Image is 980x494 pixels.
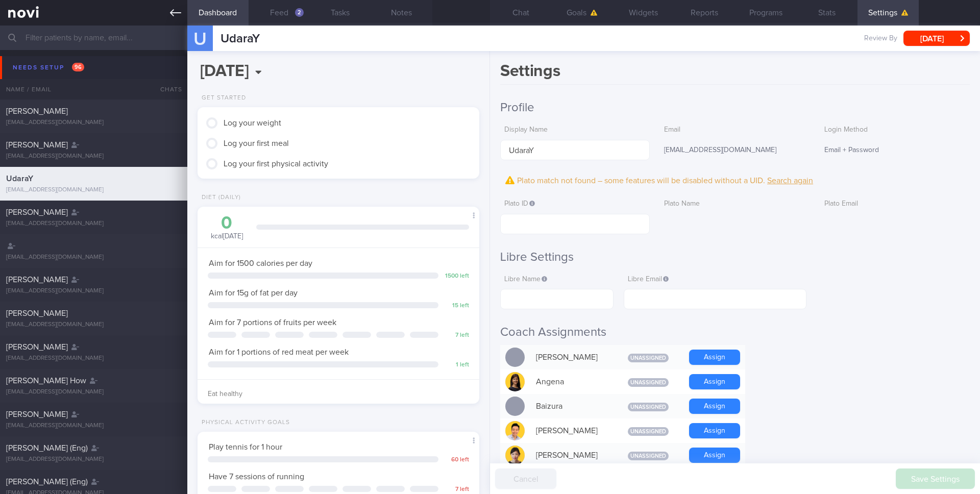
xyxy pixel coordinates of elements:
div: [EMAIL_ADDRESS][DOMAIN_NAME] [6,388,181,396]
span: Unassigned [628,378,669,387]
div: [EMAIL_ADDRESS][DOMAIN_NAME] [6,186,181,194]
div: Get Started [198,94,246,102]
div: [EMAIL_ADDRESS][DOMAIN_NAME] [6,254,181,261]
span: [PERSON_NAME] [6,410,68,418]
button: Assign [689,423,740,438]
span: [PERSON_NAME] [6,208,68,216]
label: Plato Name [664,200,805,209]
div: [EMAIL_ADDRESS][DOMAIN_NAME] [6,422,181,430]
div: 2 [295,8,304,17]
button: Assign [689,350,740,365]
span: Unassigned [628,427,669,436]
button: Assign [689,448,740,463]
div: 7 left [444,486,469,493]
div: 15 left [444,302,469,310]
div: 1 left [444,361,469,369]
span: [PERSON_NAME] [6,309,68,317]
span: [PERSON_NAME] [6,276,68,284]
span: Aim for 7 portions of fruits per week [209,318,336,327]
span: Eat healthy [208,390,242,398]
div: U [181,19,219,59]
span: Libre Name [504,276,547,283]
div: kcal [DATE] [208,214,246,241]
span: Unassigned [628,354,669,362]
h2: Profile [500,100,970,115]
span: [PERSON_NAME] [6,343,68,351]
span: UdaraY [6,175,33,183]
div: [PERSON_NAME] [531,445,612,465]
span: [PERSON_NAME] How [6,377,86,385]
div: [EMAIL_ADDRESS][DOMAIN_NAME] [6,153,181,160]
label: Display Name [504,126,646,135]
div: Chats [146,79,187,100]
div: 1500 left [444,273,469,280]
h2: Libre Settings [500,250,970,265]
span: 96 [72,63,84,71]
span: [PERSON_NAME] [6,107,68,115]
label: Email [664,126,805,135]
button: [DATE] [903,31,970,46]
div: [EMAIL_ADDRESS][DOMAIN_NAME] [6,321,181,329]
span: Play tennis for 1 hour [209,443,282,451]
label: Login Method [824,126,966,135]
div: Diet (Daily) [198,194,241,202]
button: Search again [767,176,813,186]
div: 7 left [444,332,469,339]
button: Assign [689,374,740,389]
span: Plato ID [504,200,535,207]
div: 0 [208,214,246,232]
span: Unassigned [628,452,669,460]
span: Aim for 1500 calories per day [209,259,312,267]
div: Angena [531,372,612,392]
div: 60 left [444,456,469,464]
span: Unassigned [628,403,669,411]
span: Libre Email [628,276,669,283]
div: Physical Activity Goals [198,419,290,427]
div: Needs setup [10,61,87,75]
label: Plato Email [824,200,966,209]
div: Plato match not found – some features will be disabled without a UID. [500,173,970,188]
div: [PERSON_NAME] [531,347,612,367]
span: [PERSON_NAME] (Eng) [6,444,88,452]
div: [PERSON_NAME] [531,421,612,441]
span: Have 7 sessions of running [209,473,304,481]
div: [EMAIL_ADDRESS][DOMAIN_NAME] [6,220,181,228]
div: [EMAIL_ADDRESS][DOMAIN_NAME] [6,119,181,127]
div: [EMAIL_ADDRESS][DOMAIN_NAME] [6,355,181,362]
span: Aim for 15g of fat per day [209,289,298,297]
span: Aim for 1 portions of red meat per week [209,348,349,356]
div: [EMAIL_ADDRESS][DOMAIN_NAME] [660,140,810,161]
span: Review By [864,34,897,43]
div: Email + Password [820,140,970,161]
span: [PERSON_NAME] [6,141,68,149]
h1: Settings [500,61,970,85]
div: [EMAIL_ADDRESS][DOMAIN_NAME] [6,287,181,295]
h2: Coach Assignments [500,325,970,340]
div: [EMAIL_ADDRESS][DOMAIN_NAME] [6,456,181,463]
button: Assign [689,399,740,414]
span: UdaraY [220,33,260,45]
div: Baizura [531,396,612,416]
span: [PERSON_NAME] (Eng) [6,478,88,486]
